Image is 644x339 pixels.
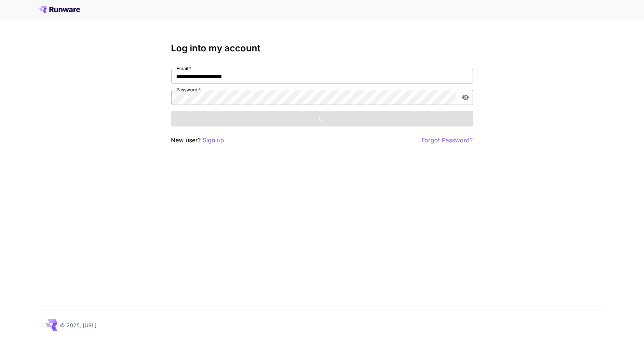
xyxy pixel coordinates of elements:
label: Password [177,86,201,93]
button: toggle password visibility [459,91,472,104]
button: Sign up [203,136,224,145]
label: Email [177,65,191,72]
p: © 2025, [URL] [60,321,97,329]
h3: Log into my account [171,43,473,54]
button: Forgot Password? [422,136,473,145]
p: New user? [171,136,224,145]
